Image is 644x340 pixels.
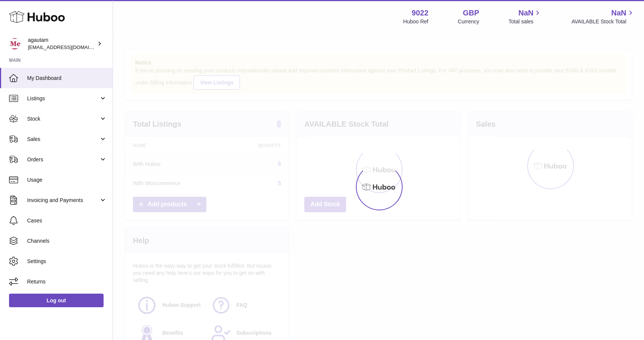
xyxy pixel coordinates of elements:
strong: 9022 [412,8,429,18]
a: Log out [9,294,104,307]
span: Returns [27,278,107,285]
span: Listings [27,95,99,102]
span: Total sales [508,18,542,25]
span: Channels [27,237,107,245]
span: Sales [27,136,99,143]
span: [EMAIL_ADDRESS][DOMAIN_NAME] [28,44,111,50]
span: Invoicing and Payments [27,197,99,204]
span: Usage [27,176,107,184]
span: NaN [518,8,533,18]
a: NaN AVAILABLE Stock Total [571,8,635,25]
div: Currency [458,18,479,25]
strong: GBP [463,8,479,18]
span: Stock [27,115,99,123]
div: agautam [28,37,96,51]
span: Cases [27,217,107,224]
div: Huboo Ref [403,18,429,25]
span: Orders [27,156,99,163]
span: Settings [27,258,107,265]
img: info@naturemedical.co.uk [9,38,20,49]
a: NaN Total sales [508,8,542,25]
span: NaN [611,8,626,18]
span: My Dashboard [27,75,107,82]
span: AVAILABLE Stock Total [571,18,635,25]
